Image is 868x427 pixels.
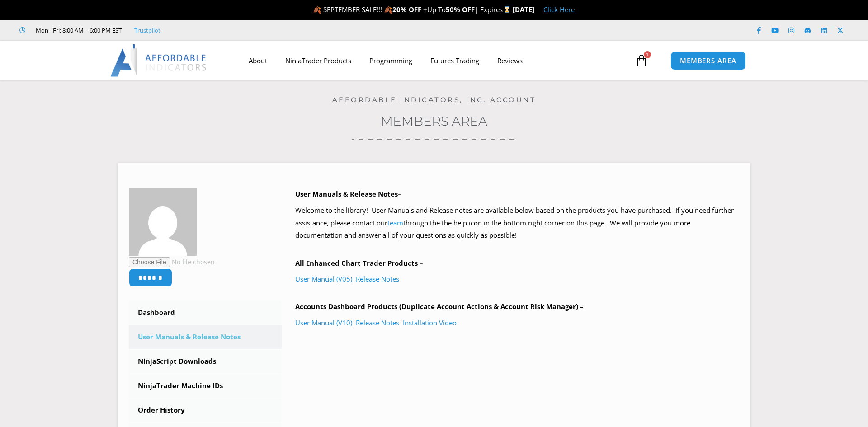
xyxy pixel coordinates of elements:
[134,25,160,36] a: Trustpilot
[33,25,122,36] span: Mon - Fri: 8:00 AM – 6:00 PM EST
[295,258,423,267] b: All Enhanced Chart Trader Products –
[543,5,575,14] a: Click Here
[295,302,584,311] b: Accounts Dashboard Products (Duplicate Account Actions & Account Risk Manager) –
[295,318,352,327] a: User Manual (V10)
[276,50,360,71] a: NinjaTrader Products
[421,50,488,71] a: Futures Trading
[403,318,457,327] a: Installation Video
[387,218,403,227] a: team
[513,5,534,14] strong: [DATE]
[488,50,532,71] a: Reviews
[295,273,740,286] p: |
[240,50,276,71] a: About
[129,301,282,324] a: Dashboard
[110,44,208,77] img: LogoAI | Affordable Indicators – NinjaTrader
[129,350,282,373] a: NinjaScript Downloads
[240,50,633,71] nav: Menu
[644,51,651,58] span: 1
[680,57,736,64] span: MEMBERS AREA
[392,5,427,14] strong: 20% OFF +
[313,5,512,14] span: 🍂 SEPTEMBER SALE!!! 🍂 Up To | Expires
[381,113,487,129] a: Members Area
[446,5,475,14] strong: 50% OFF
[360,50,421,71] a: Programming
[332,95,536,104] a: Affordable Indicators, Inc. Account
[295,274,352,283] a: User Manual (V05)
[356,274,399,283] a: Release Notes
[356,318,399,327] a: Release Notes
[295,204,740,242] p: Welcome to the library! User Manuals and Release notes are available below based on the products ...
[670,52,746,70] a: MEMBERS AREA
[622,47,661,74] a: 1
[295,189,401,198] b: User Manuals & Release Notes–
[504,6,510,13] img: ⌛
[129,325,282,349] a: User Manuals & Release Notes
[129,399,282,422] a: Order History
[295,317,740,329] p: | |
[129,374,282,398] a: NinjaTrader Machine IDs
[129,188,197,256] img: ed3ffbeb7045a0fa7708a623a70841ceebf26a34c23f0450c245bbe2b39a06d7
